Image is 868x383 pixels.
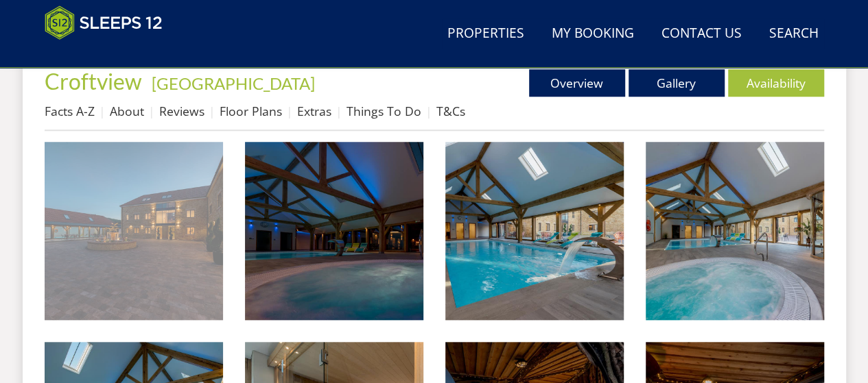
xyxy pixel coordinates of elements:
a: Croftview [45,68,146,95]
a: Reviews [159,103,204,119]
img: Sleeps 12 [45,5,163,40]
a: Properties [442,18,530,49]
span: - [146,73,315,93]
a: Facts A-Z [45,103,95,119]
iframe: Customer reviews powered by Trustpilot [38,48,182,60]
a: Things To Do [347,103,421,119]
a: Floor Plans [220,103,282,119]
a: T&Cs [436,103,465,119]
img: Croftview - Group accommodation with a private indoor pool [445,142,624,320]
a: My Booking [546,18,640,49]
a: [GEOGRAPHIC_DATA] [152,73,315,93]
img: Croftview - A private spa hall with a pool, hot tub and sauna [245,142,423,320]
a: Gallery [629,69,725,97]
a: About [110,103,144,119]
a: Extras [297,103,331,119]
span: Croftview [45,68,142,95]
img: Croftview - The sunken hot tub is in the spa hall [646,142,824,320]
img: Croftview - Holiday house sleeps up to 30 with a private pool [45,142,223,320]
a: Contact Us [656,18,747,49]
a: Availability [728,69,824,97]
a: Search [764,18,824,49]
a: Overview [529,69,625,97]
